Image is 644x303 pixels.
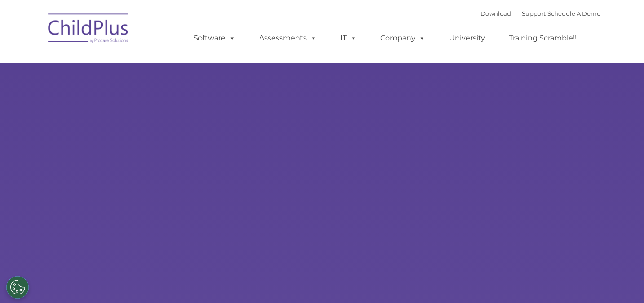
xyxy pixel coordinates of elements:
[547,10,600,17] a: Schedule A Demo
[481,10,600,17] font: |
[371,29,434,47] a: Company
[331,29,366,47] a: IT
[250,29,326,47] a: Assessments
[185,29,244,47] a: Software
[44,7,133,52] img: ChildPlus by Procare Solutions
[440,29,494,47] a: University
[481,10,511,17] a: Download
[522,10,546,17] a: Support
[6,276,29,299] button: Cookies Settings
[500,29,586,47] a: Training Scramble!!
